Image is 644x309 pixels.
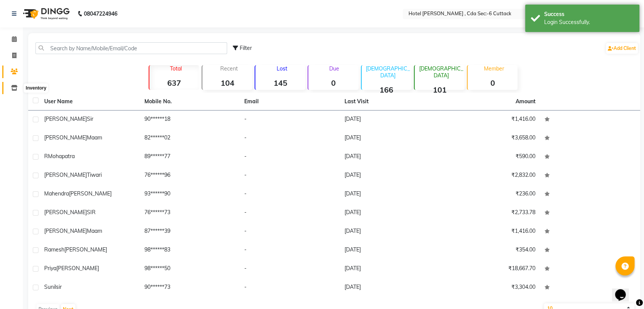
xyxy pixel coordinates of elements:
[24,84,48,93] div: Inventory
[44,134,87,141] span: [PERSON_NAME]
[240,223,340,241] td: -
[64,246,107,253] span: [PERSON_NAME]
[87,227,102,234] span: Maam
[44,115,87,122] span: [PERSON_NAME]
[544,10,634,18] div: Success
[440,185,540,204] td: ₹236.00
[202,78,252,88] strong: 104
[340,167,440,185] td: [DATE]
[87,134,102,141] span: Maam
[340,241,440,260] td: [DATE]
[56,265,99,272] span: [PERSON_NAME]
[240,260,340,279] td: -
[440,241,540,260] td: ₹354.00
[418,65,465,79] p: [DEMOGRAPHIC_DATA]
[340,129,440,148] td: [DATE]
[440,167,540,185] td: ₹2,832.00
[606,43,638,54] a: Add Client
[40,93,140,110] th: User Name
[240,45,252,51] span: Filter
[340,279,440,297] td: [DATE]
[340,204,440,223] td: [DATE]
[44,265,56,272] span: Priya
[440,148,540,167] td: ₹590.00
[255,78,305,88] strong: 145
[240,185,340,204] td: -
[44,171,87,178] span: [PERSON_NAME]
[340,260,440,279] td: [DATE]
[440,260,540,279] td: ₹18,667.70
[69,190,112,197] span: [PERSON_NAME]
[440,204,540,223] td: ₹2,733.78
[44,246,64,253] span: Ramesh
[240,279,340,297] td: -
[340,93,440,110] th: Last Visit
[340,148,440,167] td: [DATE]
[365,65,412,79] p: [DEMOGRAPHIC_DATA]
[440,110,540,129] td: ₹1,416.00
[415,85,465,94] strong: 101
[340,223,440,241] td: [DATE]
[44,153,48,160] span: R
[240,241,340,260] td: -
[87,115,93,122] span: Sir
[56,283,62,290] span: sir
[310,65,358,72] p: Due
[48,153,75,160] span: Mohapatra
[468,78,517,88] strong: 0
[440,223,540,241] td: ₹1,416.00
[440,129,540,148] td: ₹3,658.00
[44,190,69,197] span: Mahendra
[35,42,227,54] input: Search by Name/Mobile/Email/Code
[44,209,87,216] span: [PERSON_NAME]
[240,129,340,148] td: -
[240,167,340,185] td: -
[149,78,199,88] strong: 637
[240,110,340,129] td: -
[19,3,72,24] img: logo
[87,171,102,178] span: tiwari
[44,227,87,234] span: [PERSON_NAME]
[612,279,636,301] iframe: chat widget
[340,185,440,204] td: [DATE]
[140,93,240,110] th: Mobile No.
[340,110,440,129] td: [DATE]
[511,93,540,110] th: Amount
[87,209,96,216] span: SIR
[84,3,117,24] b: 08047224946
[258,65,305,72] p: Lost
[544,18,634,26] div: Login Successfully.
[440,279,540,297] td: ₹3,304.00
[240,204,340,223] td: -
[152,65,199,72] p: Total
[240,93,340,110] th: Email
[44,283,56,290] span: Sunil
[240,148,340,167] td: -
[471,65,517,72] p: Member
[362,85,412,94] strong: 166
[205,65,252,72] p: Recent
[308,78,358,88] strong: 0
